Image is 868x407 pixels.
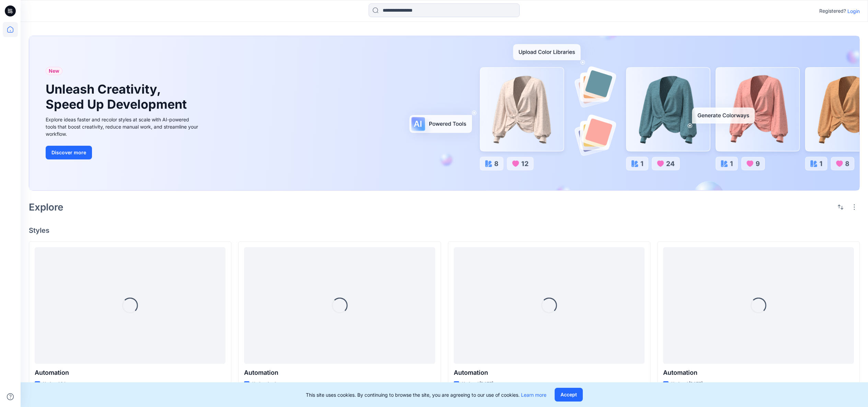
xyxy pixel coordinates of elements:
p: Automation [454,368,645,378]
h4: Styles [29,226,860,235]
p: Updated 3 hours ago [43,380,84,387]
p: Automation [244,368,435,378]
p: Login [847,8,860,15]
span: New [49,67,59,75]
p: Automation [663,368,854,378]
button: Discover more [46,146,92,159]
p: Updated [DATE] [671,380,703,387]
div: Explore ideas faster and recolor styles at scale with AI-powered tools that boost creativity, red... [46,116,200,137]
a: Learn more [521,392,546,398]
a: Discover more [46,146,200,159]
h2: Explore [29,202,63,213]
p: Registered? [819,7,846,15]
button: Accept [555,388,583,402]
p: Updated [DATE] [462,380,493,387]
h1: Unleash Creativity, Speed Up Development [46,82,190,111]
p: Automation [35,368,225,378]
p: This site uses cookies. By continuing to browse the site, you are agreeing to our use of cookies. [306,391,546,398]
p: Updated a day ago [252,380,289,387]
